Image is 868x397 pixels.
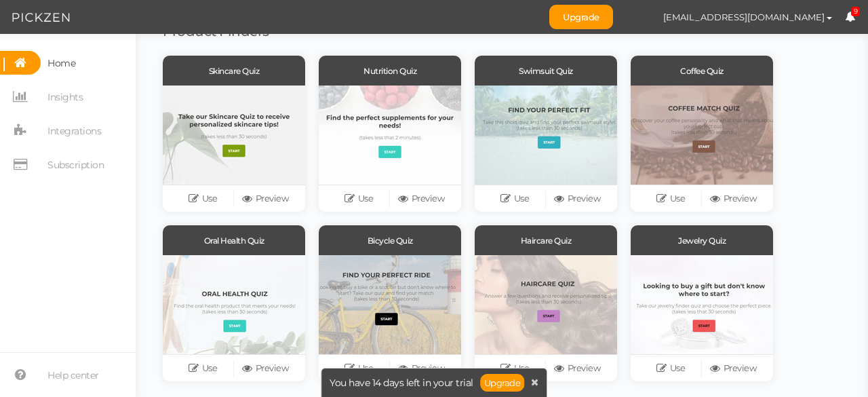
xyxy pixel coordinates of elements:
h1: Product Finders [163,24,841,39]
a: Use [639,189,702,208]
a: Preview [234,359,296,378]
a: Use [172,359,234,378]
img: 5f183e348b4a11d8aa515ad425b6c667 [627,5,650,29]
a: Preview [546,359,608,378]
a: Upgrade [549,5,613,29]
div: Skincare Quiz [163,56,305,86]
a: Use [484,359,546,378]
div: Jewelry Quiz [631,225,773,255]
img: Pickzen logo [12,10,70,26]
div: Nutrition Quiz [319,56,461,86]
a: Use [328,359,390,378]
a: Use [172,189,234,208]
a: Preview [702,359,764,378]
div: Haircare Quiz [475,225,617,255]
span: You have 14 days left in your trial [330,378,473,387]
a: Preview [390,189,452,208]
span: Subscription [47,154,104,176]
span: Help center [47,364,99,386]
div: Bicycle Quiz [319,225,461,255]
a: Preview [234,189,296,208]
button: [EMAIL_ADDRESS][DOMAIN_NAME] [650,5,845,29]
div: Oral Health Quiz [163,225,305,255]
a: Preview [702,189,764,208]
div: Swimsuit Quiz [475,56,617,86]
a: Use [639,359,702,378]
span: [EMAIL_ADDRESS][DOMAIN_NAME] [663,12,825,22]
a: Preview [546,189,608,208]
a: Use [484,189,546,208]
span: Integrations [47,120,101,142]
span: Insights [47,86,83,108]
a: Preview [390,359,452,378]
a: Use [328,189,390,208]
div: Coffee Quiz [631,56,773,86]
span: Home [47,52,75,74]
a: Upgrade [480,374,525,392]
span: 9 [851,7,861,17]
